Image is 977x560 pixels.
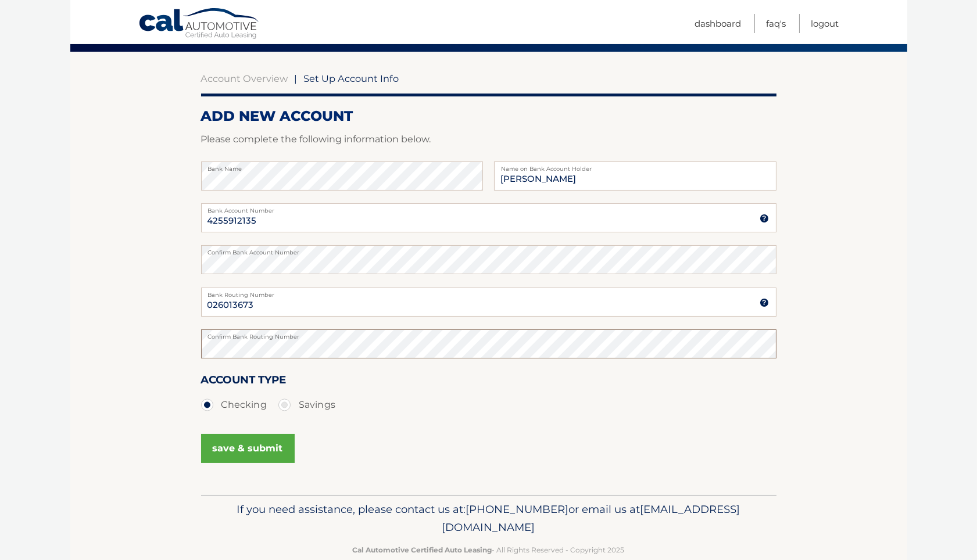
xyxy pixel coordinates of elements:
[811,14,839,33] a: Logout
[760,298,769,307] img: tooltip.svg
[201,161,483,171] label: Bank Name
[353,545,492,554] strong: Cal Automotive Certified Auto Leasing
[201,434,295,463] button: save & submit
[304,73,399,84] span: Set Up Account Info
[138,8,260,41] a: Cal Automotive
[494,161,776,171] label: Name on Bank Account Holder
[466,502,569,516] span: [PHONE_NUMBER]
[201,107,776,125] h2: ADD NEW ACCOUNT
[209,544,769,556] p: - All Rights Reserved - Copyright 2025
[201,329,776,339] label: Confirm Bank Routing Number
[201,131,776,148] p: Please complete the following information below.
[209,500,769,537] p: If you need assistance, please contact us at: or email us at
[767,14,786,33] a: FAQ's
[201,288,776,297] label: Bank Routing Number
[201,288,776,317] input: Bank Routing Number
[494,161,776,191] input: Name on Account (Account Holder Name)
[278,393,335,417] label: Savings
[201,371,287,393] label: Account Type
[201,393,267,417] label: Checking
[695,14,742,33] a: Dashboard
[201,245,776,254] label: Confirm Bank Account Number
[760,214,769,223] img: tooltip.svg
[201,203,776,232] input: Bank Account Number
[295,73,298,84] span: |
[201,73,288,84] a: Account Overview
[201,203,776,213] label: Bank Account Number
